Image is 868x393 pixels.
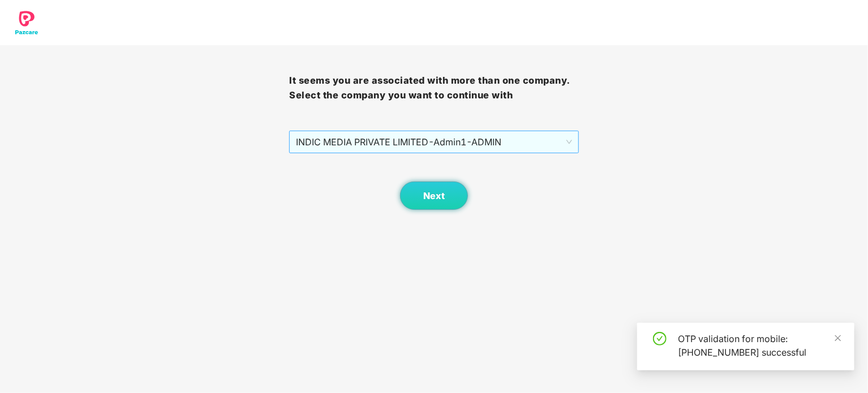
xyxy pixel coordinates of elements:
[289,74,578,102] h3: It seems you are associated with more than one company. Select the company you want to continue with
[423,191,445,201] span: Next
[296,131,571,153] span: INDIC MEDIA PRIVATE LIMITED - Admin1 - ADMIN
[678,332,841,359] div: OTP validation for mobile: [PHONE_NUMBER] successful
[400,182,468,210] button: Next
[653,332,667,346] span: check-circle
[834,334,842,342] span: close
